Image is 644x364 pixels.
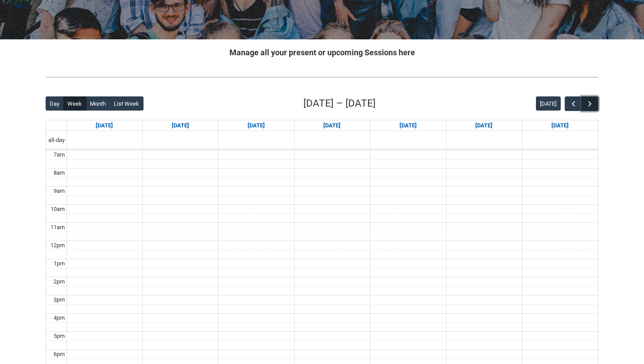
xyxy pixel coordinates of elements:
a: Go to August 30, 2025 [550,120,570,131]
button: Day [46,96,64,111]
a: Go to August 25, 2025 [170,120,191,131]
div: 3pm [52,295,66,304]
div: 1pm [52,259,66,268]
a: Go to August 26, 2025 [246,120,267,131]
a: Go to August 28, 2025 [398,120,419,131]
button: [DATE] [536,96,561,111]
button: Week [63,96,86,111]
div: 2pm [52,277,66,286]
div: 9am [52,187,66,195]
div: 5pm [52,332,66,341]
span: all-day [47,136,66,145]
img: REDU_GREY_LINE [46,73,598,82]
h2: Manage all your present or upcoming Sessions here [46,46,598,58]
div: 4pm [52,314,66,322]
button: Next Week [582,96,598,111]
h2: [DATE] – [DATE] [303,96,376,111]
div: 10am [49,205,66,214]
button: Month [86,96,110,111]
div: 11am [49,223,66,232]
a: Go to August 29, 2025 [473,120,494,131]
button: List Week [110,96,144,111]
div: 6pm [52,350,66,359]
a: Go to August 27, 2025 [322,120,342,131]
button: Previous Week [565,96,582,111]
div: 12pm [49,241,66,250]
div: 7am [52,150,66,159]
div: 8am [52,169,66,177]
a: Go to August 24, 2025 [94,120,115,131]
